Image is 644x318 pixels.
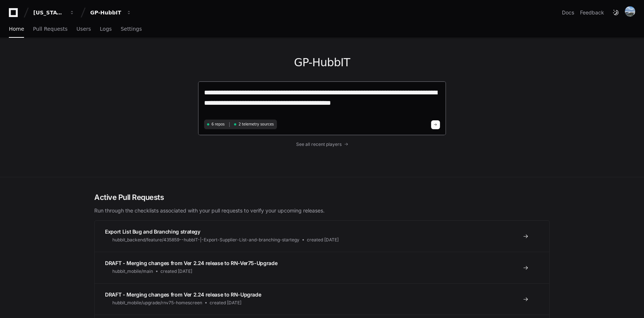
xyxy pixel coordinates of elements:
[211,121,225,127] span: 6 repos
[77,27,91,31] span: Users
[30,6,78,19] button: [US_STATE] Pacific
[105,260,277,266] span: DRAFT - Merging changes from Ver 2.24 release to RN-Ver75-Upgrade
[94,192,550,202] h2: Active Pull Requests
[296,141,342,147] span: See all recent players
[562,9,574,16] a: Docs
[100,27,112,31] span: Logs
[94,207,550,214] p: Run through the checklists associated with your pull requests to verify your upcoming releases.
[95,283,549,315] a: DRAFT - Merging changes from Ver 2.24 release to RN-Upgradehubbit_mobile/upgrade/rnv75-homescreen...
[121,21,142,38] a: Settings
[33,27,67,31] span: Pull Requests
[90,9,122,16] div: GP-HubbIT
[580,9,604,16] button: Feedback
[210,300,241,306] span: created [DATE]
[121,27,142,31] span: Settings
[33,21,67,38] a: Pull Requests
[105,291,261,298] span: DRAFT - Merging changes from Ver 2.24 release to RN-Upgrade
[112,268,153,274] span: hubbit_mobile/main
[625,6,635,17] img: 153204938
[307,237,339,243] span: created [DATE]
[87,6,135,19] button: GP-HubbIT
[95,221,549,252] a: Export List Bug and Branching strategyhubbit_backend/feature/435859--hubbIT-|-Export-Supplier-Lis...
[100,21,112,38] a: Logs
[198,141,446,147] a: See all recent players
[95,252,549,283] a: DRAFT - Merging changes from Ver 2.24 release to RN-Ver75-Upgradehubbit_mobile/maincreated [DATE]
[112,237,299,243] span: hubbit_backend/feature/435859--hubbIT-|-Export-Supplier-List-and-branching-startegy
[33,9,65,16] div: [US_STATE] Pacific
[9,27,24,31] span: Home
[77,21,91,38] a: Users
[9,21,24,38] a: Home
[238,121,274,127] span: 2 telemetry sources
[105,228,200,235] span: Export List Bug and Branching strategy
[198,56,446,69] h1: GP-HubbIT
[112,300,202,306] span: hubbit_mobile/upgrade/rnv75-homescreen
[160,268,192,274] span: created [DATE]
